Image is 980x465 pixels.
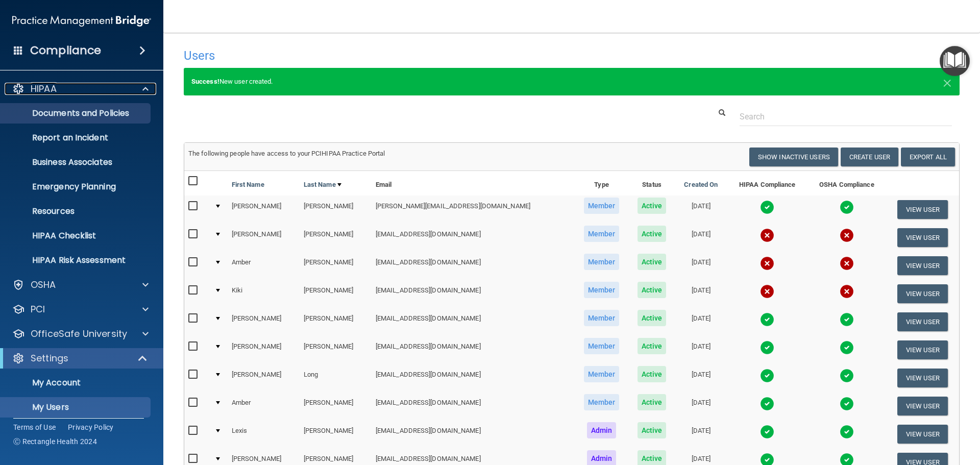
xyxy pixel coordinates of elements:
[232,179,264,191] a: First Name
[372,364,574,392] td: [EMAIL_ADDRESS][DOMAIN_NAME]
[897,312,948,331] button: View User
[840,425,854,439] img: tick.e7d51cea.svg
[12,11,151,31] img: PMB logo
[13,436,97,447] span: Ⓒ Rectangle Health 2024
[943,71,952,92] span: ×
[841,148,898,166] button: Create User
[897,256,948,275] button: View User
[31,303,45,315] p: PCI
[31,279,56,291] p: OSHA
[840,284,854,299] img: cross.ca9f0e7f.svg
[897,284,948,303] button: View User
[584,226,620,242] span: Member
[684,179,718,191] a: Created On
[372,392,574,420] td: [EMAIL_ADDRESS][DOMAIN_NAME]
[675,420,727,448] td: [DATE]
[943,76,952,88] button: Close
[13,422,56,432] a: Terms of Use
[638,394,667,410] span: Active
[638,310,667,326] span: Active
[638,366,667,382] span: Active
[228,195,300,224] td: [PERSON_NAME]
[760,284,774,299] img: cross.ca9f0e7f.svg
[675,224,727,252] td: [DATE]
[300,280,372,308] td: [PERSON_NAME]
[228,252,300,280] td: Amber
[638,282,667,298] span: Active
[184,68,960,95] div: New user created.
[584,198,620,214] span: Member
[372,252,574,280] td: [EMAIL_ADDRESS][DOMAIN_NAME]
[30,43,101,58] h4: Compliance
[897,425,948,444] button: View User
[12,328,149,340] a: OfficeSafe University
[638,226,667,242] span: Active
[300,224,372,252] td: [PERSON_NAME]
[675,392,727,420] td: [DATE]
[727,171,807,195] th: HIPAA Compliance
[760,397,774,411] img: tick.e7d51cea.svg
[760,200,774,214] img: tick.e7d51cea.svg
[807,171,886,195] th: OSHA Compliance
[7,182,146,192] p: Emergency Planning
[372,308,574,336] td: [EMAIL_ADDRESS][DOMAIN_NAME]
[7,206,146,216] p: Resources
[228,364,300,392] td: [PERSON_NAME]
[228,224,300,252] td: [PERSON_NAME]
[31,83,57,95] p: HIPAA
[7,378,146,388] p: My Account
[12,279,149,291] a: OSHA
[7,231,146,241] p: HIPAA Checklist
[300,336,372,364] td: [PERSON_NAME]
[372,171,574,195] th: Email
[68,422,114,432] a: Privacy Policy
[760,340,774,355] img: tick.e7d51cea.svg
[372,224,574,252] td: [EMAIL_ADDRESS][DOMAIN_NAME]
[7,402,146,412] p: My Users
[31,352,68,364] p: Settings
[760,256,774,271] img: cross.ca9f0e7f.svg
[760,228,774,242] img: cross.ca9f0e7f.svg
[31,328,127,340] p: OfficeSafe University
[188,150,385,157] span: The following people have access to your PCIHIPAA Practice Portal
[228,336,300,364] td: [PERSON_NAME]
[740,107,952,126] input: Search
[7,108,146,118] p: Documents and Policies
[300,195,372,224] td: [PERSON_NAME]
[372,336,574,364] td: [EMAIL_ADDRESS][DOMAIN_NAME]
[184,49,630,62] h4: Users
[574,171,629,195] th: Type
[228,308,300,336] td: [PERSON_NAME]
[12,303,149,315] a: PCI
[897,369,948,387] button: View User
[840,256,854,271] img: cross.ca9f0e7f.svg
[12,83,149,95] a: HIPAA
[228,392,300,420] td: Amber
[840,340,854,355] img: tick.e7d51cea.svg
[300,420,372,448] td: [PERSON_NAME]
[897,397,948,415] button: View User
[840,228,854,242] img: cross.ca9f0e7f.svg
[675,280,727,308] td: [DATE]
[675,364,727,392] td: [DATE]
[840,369,854,383] img: tick.e7d51cea.svg
[228,420,300,448] td: Lexis
[675,252,727,280] td: [DATE]
[675,308,727,336] td: [DATE]
[7,157,146,167] p: Business Associates
[675,195,727,224] td: [DATE]
[587,422,617,438] span: Admin
[372,280,574,308] td: [EMAIL_ADDRESS][DOMAIN_NAME]
[940,46,970,76] button: Open Resource Center
[749,148,838,166] button: Show Inactive Users
[584,254,620,270] span: Member
[300,252,372,280] td: [PERSON_NAME]
[897,340,948,359] button: View User
[7,255,146,265] p: HIPAA Risk Assessment
[840,312,854,327] img: tick.e7d51cea.svg
[897,228,948,247] button: View User
[760,425,774,439] img: tick.e7d51cea.svg
[584,338,620,354] span: Member
[191,78,219,85] strong: Success!
[12,352,148,364] a: Settings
